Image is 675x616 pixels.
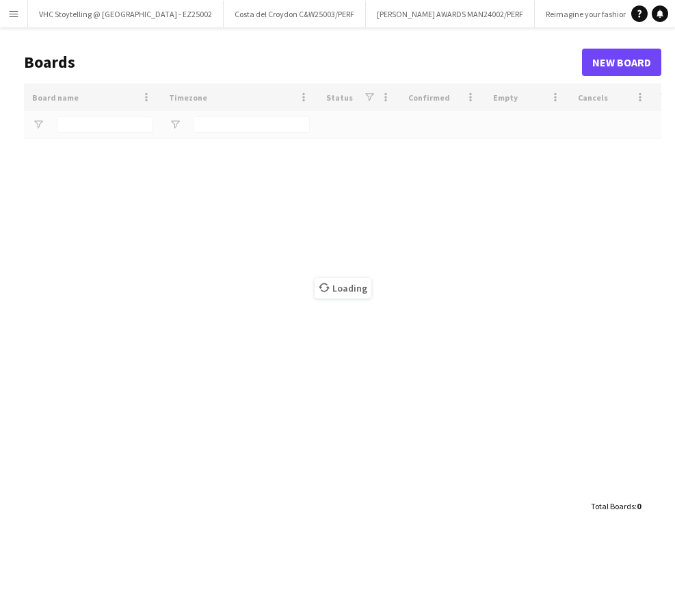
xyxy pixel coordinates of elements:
[591,501,635,511] span: Total Boards
[582,49,661,76] a: New Board
[24,52,582,73] h1: Boards
[366,1,535,27] button: [PERSON_NAME] AWARDS MAN24002/PERF
[637,501,641,511] span: 0
[591,493,641,519] div: :
[224,1,366,27] button: Costa del Croydon C&W25003/PERF
[28,1,224,27] button: VHC Stoytelling @ [GEOGRAPHIC_DATA] - EZ25002
[315,278,371,298] span: Loading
